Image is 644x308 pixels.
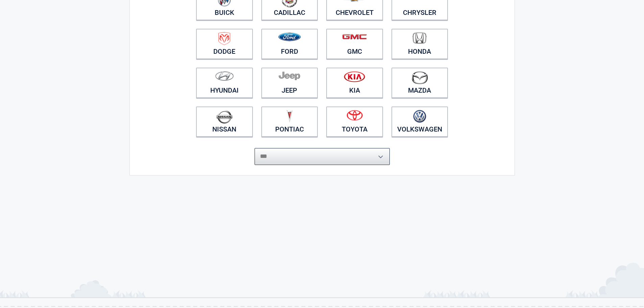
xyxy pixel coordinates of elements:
a: Toyota [326,106,383,137]
a: Dodge [196,29,253,59]
a: Mazda [391,68,448,98]
a: Hyundai [196,68,253,98]
img: jeep [279,71,300,80]
a: Honda [391,29,448,59]
a: Pontiac [261,106,318,137]
a: Jeep [261,68,318,98]
a: Ford [261,29,318,59]
img: dodge [218,32,230,45]
a: Kia [326,68,383,98]
img: pontiac [286,110,293,123]
img: toyota [347,110,363,121]
img: honda [412,32,427,44]
img: nissan [216,110,233,124]
a: Volkswagen [391,106,448,137]
img: volkswagen [413,110,426,123]
a: Nissan [196,106,253,137]
img: gmc [342,34,367,40]
img: ford [278,32,301,41]
img: hyundai [215,71,234,81]
img: mazda [411,71,428,84]
a: GMC [326,29,383,59]
img: kia [344,71,365,82]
